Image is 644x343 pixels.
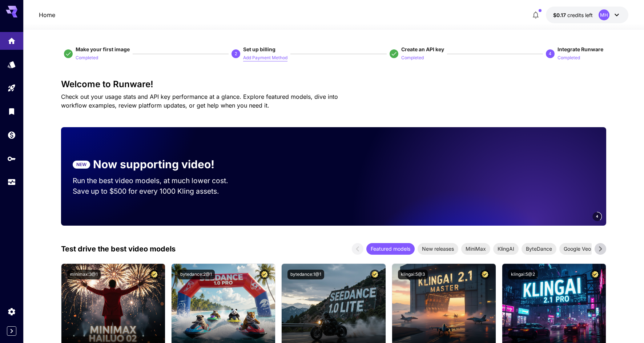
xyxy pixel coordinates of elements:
[7,84,16,93] div: Playground
[508,270,538,279] button: klingai:5@2
[73,175,242,186] p: Run the best video models, at much lower cost.
[553,12,567,18] span: $0.17
[259,270,269,279] button: Certified Model – Vetted for best performance and includes a commercial license.
[235,51,237,57] p: 2
[401,53,424,62] button: Completed
[567,12,593,18] span: credits left
[370,270,380,279] button: Certified Model – Vetted for best performance and includes a commercial license.
[61,79,606,89] h3: Welcome to Runware!
[401,46,444,52] span: Create an API key
[7,34,16,43] div: Home
[7,326,16,336] button: Expand sidebar
[590,270,600,279] button: Certified Model – Vetted for best performance and includes a commercial license.
[39,11,55,19] nav: breadcrumb
[7,154,16,163] div: API Keys
[243,55,287,61] p: Add Payment Method
[558,55,580,61] p: Completed
[493,245,519,253] span: KlingAI
[558,46,603,52] span: Integrate Runware
[149,270,159,279] button: Certified Model – Vetted for best performance and includes a commercial license.
[76,161,86,168] p: NEW
[522,245,556,253] span: ByteDance
[243,46,275,52] span: Set up billing
[522,243,556,255] div: ByteDance
[366,243,415,255] div: Featured models
[93,156,214,173] p: Now supporting video!
[76,46,130,52] span: Make your first image
[366,245,415,253] span: Featured models
[76,53,98,62] button: Completed
[61,243,176,254] p: Test drive the best video models
[599,9,609,20] div: MH
[553,11,593,19] div: $0.1691
[61,93,338,109] span: Check out your usage stats and API key performance at a glance. Explore featured models, dive int...
[243,53,287,62] button: Add Payment Method
[401,55,424,61] p: Completed
[7,178,16,187] div: Usage
[480,270,490,279] button: Certified Model – Vetted for best performance and includes a commercial license.
[558,53,580,62] button: Completed
[7,307,16,316] div: Settings
[493,243,519,255] div: KlingAI
[7,107,16,116] div: Library
[596,214,598,219] span: 4
[418,243,458,255] div: New releases
[67,270,101,279] button: minimax:3@1
[39,11,55,19] a: Home
[7,60,16,69] div: Models
[73,186,242,197] p: Save up to $500 for every 1000 Kling assets.
[398,270,428,279] button: klingai:5@3
[546,7,628,23] button: $0.1691MH
[418,245,458,253] span: New releases
[549,51,551,57] p: 4
[287,270,324,279] button: bytedance:1@1
[7,130,16,140] div: Wallet
[461,245,490,253] span: MiniMax
[76,55,98,61] p: Completed
[461,243,490,255] div: MiniMax
[559,243,595,255] div: Google Veo
[177,270,215,279] button: bytedance:2@1
[559,245,595,253] span: Google Veo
